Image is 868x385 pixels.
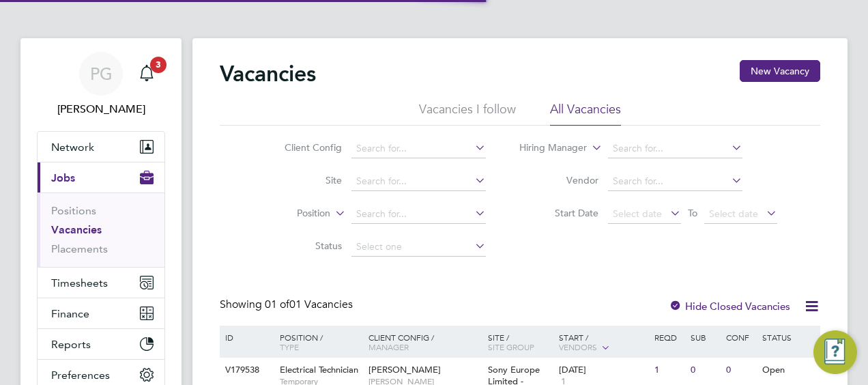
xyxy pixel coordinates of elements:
span: [PERSON_NAME] [368,364,441,375]
div: V179538 [222,358,270,383]
span: Network [51,141,94,154]
a: PG[PERSON_NAME] [37,52,165,117]
span: Type [280,341,299,352]
li: All Vacancies [550,101,621,126]
span: Manager [368,341,409,352]
div: Open [759,358,818,383]
div: 0 [687,358,723,383]
button: Reports [38,329,164,359]
button: Finance [38,298,164,328]
input: Search for... [351,139,486,158]
label: Status [263,240,342,252]
span: Timesheets [51,276,108,289]
span: 01 of [265,298,289,311]
button: New Vacancy [740,60,820,82]
input: Search for... [351,172,486,191]
span: Site Group [488,341,534,352]
div: Reqd [651,326,686,349]
span: To [684,204,701,222]
label: Start Date [520,207,598,219]
div: Position / [270,326,365,358]
a: Positions [51,204,96,217]
input: Search for... [608,172,742,191]
span: Select date [613,208,662,220]
span: Vendors [559,341,597,352]
span: Select date [709,208,758,220]
div: Showing [220,298,356,312]
div: Start / [555,326,651,360]
li: Vacancies I follow [419,101,516,126]
button: Jobs [38,162,164,192]
input: Select one [351,238,486,257]
label: Position [252,207,330,220]
span: Jobs [51,171,75,184]
h2: Vacancies [220,60,316,87]
div: ID [222,326,270,349]
div: [DATE] [559,365,648,376]
span: Reports [51,338,91,351]
span: Electrical Technician [280,364,358,375]
div: Site / [484,326,556,358]
div: Conf [723,326,758,349]
div: 0 [723,358,758,383]
span: Finance [51,307,89,320]
label: Vendor [520,174,598,186]
input: Search for... [351,205,486,224]
a: Placements [51,242,108,255]
button: Network [38,132,164,162]
div: Status [759,326,818,349]
a: Vacancies [51,223,102,236]
div: Client Config / [365,326,484,358]
label: Hide Closed Vacancies [669,300,790,313]
label: Hiring Manager [508,141,587,155]
label: Site [263,174,342,186]
span: 3 [150,57,167,73]
div: 1 [651,358,686,383]
input: Search for... [608,139,742,158]
label: Client Config [263,141,342,154]
div: Jobs [38,192,164,267]
span: Phil Garland [37,101,165,117]
button: Timesheets [38,268,164,298]
span: Preferences [51,369,110,382]
span: PG [90,65,113,83]
span: 01 Vacancies [265,298,353,311]
div: Sub [687,326,723,349]
button: Engage Resource Center [813,330,857,374]
a: 3 [133,52,160,96]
